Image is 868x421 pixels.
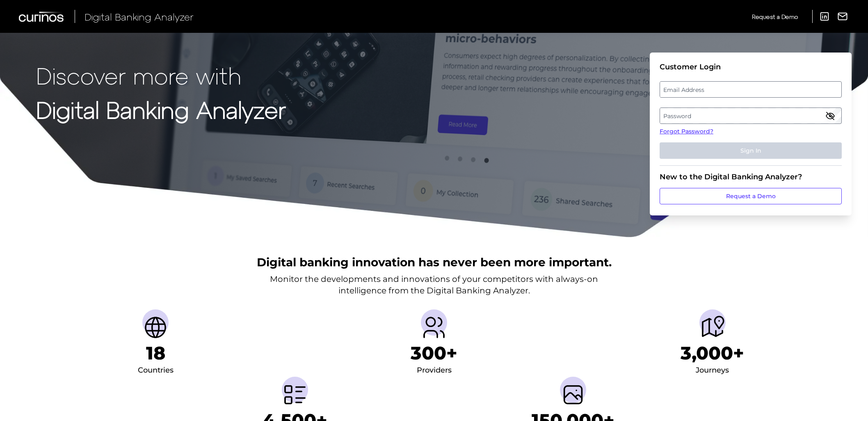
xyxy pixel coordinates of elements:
img: Journeys [699,314,726,341]
a: Request a Demo [660,188,842,204]
h2: Digital banking innovation has never been more important. [257,254,612,270]
img: Metrics [282,382,308,408]
p: Discover more with [36,62,286,88]
div: New to the Digital Banking Analyzer? [660,172,842,181]
a: Request a Demo [752,10,798,23]
h1: 18 [146,342,165,364]
button: Sign In [660,142,842,159]
label: Password [660,108,841,123]
span: Request a Demo [752,13,798,20]
div: Journeys [696,364,729,377]
img: Providers [421,314,447,341]
img: Screenshots [560,382,586,408]
a: Forgot Password? [660,127,842,136]
h1: 3,000+ [681,342,744,364]
label: Email Address [660,82,841,97]
div: Providers [417,364,452,377]
img: Countries [142,314,169,341]
img: Curinos [19,11,65,22]
strong: Digital Banking Analyzer [36,96,286,123]
span: Digital Banking Analyzer [85,11,194,23]
p: Monitor the developments and innovations of your competitors with always-on intelligence from the... [270,273,598,296]
div: Countries [138,364,174,377]
div: Customer Login [660,62,842,71]
h1: 300+ [411,342,457,364]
